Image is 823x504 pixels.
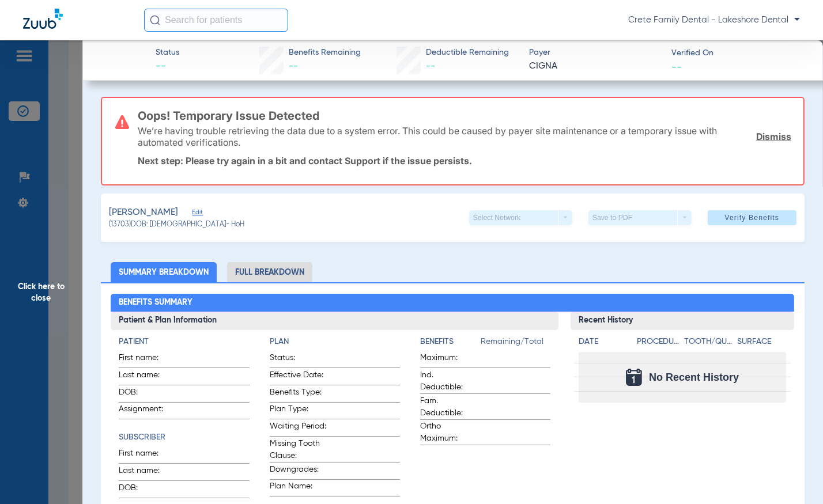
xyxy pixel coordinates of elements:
[671,47,804,59] span: Verified On
[649,372,739,383] span: No Recent History
[529,59,662,74] span: CIGNA
[156,59,179,74] span: --
[156,47,179,59] span: Status
[420,395,477,419] span: Fam. Deductible:
[737,336,786,348] h4: Surface
[115,115,129,129] img: error-icon
[637,336,680,348] h4: Procedure
[119,482,175,498] span: DOB:
[138,125,748,148] p: We’re having trouble retrieving the data due to a system error. This could be caused by payer sit...
[737,336,786,352] app-breakdown-title: Surface
[420,336,481,352] app-breakdown-title: Benefits
[270,369,326,385] span: Effective Date:
[289,62,298,71] span: --
[150,15,160,25] img: Search Icon
[270,352,326,367] span: Status:
[119,403,175,419] span: Assignment:
[138,110,791,122] h3: Oops! Temporary Issue Detected
[23,9,63,29] img: Zuub Logo
[579,336,627,348] h4: Date
[111,294,794,312] h2: Benefits Summary
[227,262,312,282] li: Full Breakdown
[420,336,481,348] h4: Benefits
[725,213,780,222] span: Verify Benefits
[270,403,326,419] span: Plan Type:
[138,155,791,166] p: Next step: Please try again in a bit and contact Support if the issue persists.
[119,448,175,463] span: First name:
[579,336,627,352] app-breakdown-title: Date
[756,131,791,142] a: Dismiss
[119,431,249,444] h4: Subscriber
[270,386,326,402] span: Benefits Type:
[426,62,435,71] span: --
[270,438,326,462] span: Missing Tooth Clause:
[426,47,509,59] span: Deductible Remaining
[626,369,642,386] img: Calendar
[684,336,733,348] h4: Tooth/Quad
[119,352,175,367] span: First name:
[119,386,175,402] span: DOB:
[481,336,550,352] span: Remaining/Total
[144,9,288,32] input: Search for patients
[628,14,800,26] span: Crete Family Dental - Lakeshore Dental
[529,47,662,59] span: Payer
[111,262,217,282] li: Summary Breakdown
[289,47,361,59] span: Benefits Remaining
[119,465,175,480] span: Last name:
[270,336,400,348] h4: Plan
[684,336,733,352] app-breakdown-title: Tooth/Quad
[708,210,796,225] button: Verify Benefits
[111,312,558,330] h3: Patient & Plan Information
[420,352,477,367] span: Maximum:
[270,480,326,496] span: Plan Name:
[109,220,244,230] span: (13703) DOB: [DEMOGRAPHIC_DATA] - HoH
[109,206,178,220] span: [PERSON_NAME]
[420,369,477,393] span: Ind. Deductible:
[270,420,326,436] span: Waiting Period:
[637,336,680,352] app-breakdown-title: Procedure
[671,60,682,73] span: --
[270,464,326,479] span: Downgrades:
[765,449,823,504] iframe: Chat Widget
[571,312,794,330] h3: Recent History
[119,369,175,385] span: Last name:
[420,420,477,445] span: Ortho Maximum:
[119,336,249,348] h4: Patient
[192,209,202,219] span: Edit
